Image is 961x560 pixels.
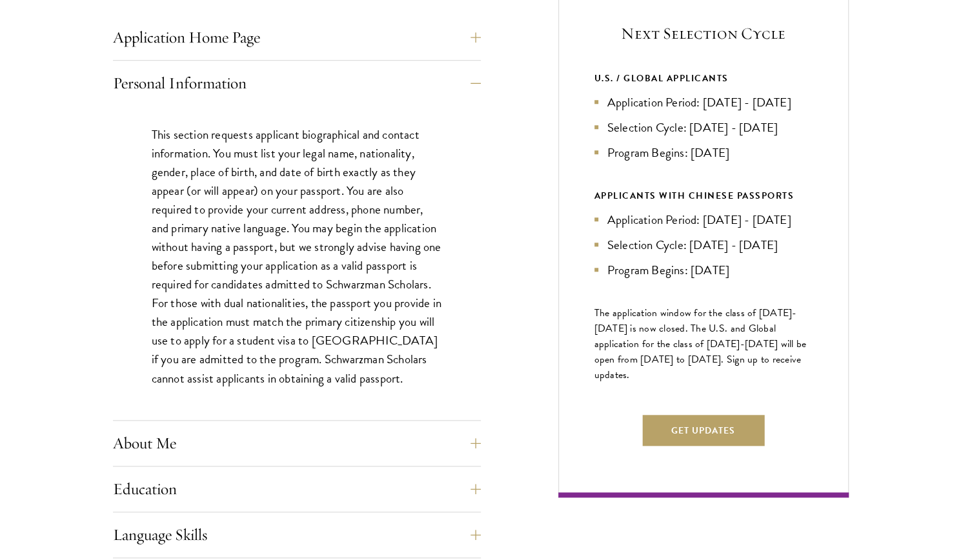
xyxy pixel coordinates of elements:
[594,210,813,229] li: Application Period: [DATE] - [DATE]
[113,22,481,53] button: Application Home Page
[113,428,481,459] button: About Me
[594,118,813,137] li: Selection Cycle: [DATE] - [DATE]
[594,235,813,254] li: Selection Cycle: [DATE] - [DATE]
[594,188,813,204] div: APPLICANTS WITH CHINESE PASSPORTS
[152,125,442,388] p: This section requests applicant biographical and contact information. You must list your legal na...
[113,519,481,550] button: Language Skills
[594,305,807,383] span: The application window for the class of [DATE]-[DATE] is now closed. The U.S. and Global applicat...
[594,23,813,45] h5: Next Selection Cycle
[113,68,481,99] button: Personal Information
[642,415,764,446] button: Get Updates
[594,93,813,112] li: Application Period: [DATE] - [DATE]
[594,70,813,86] div: U.S. / GLOBAL APPLICANTS
[594,261,813,279] li: Program Begins: [DATE]
[113,474,481,505] button: Education
[594,143,813,162] li: Program Begins: [DATE]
